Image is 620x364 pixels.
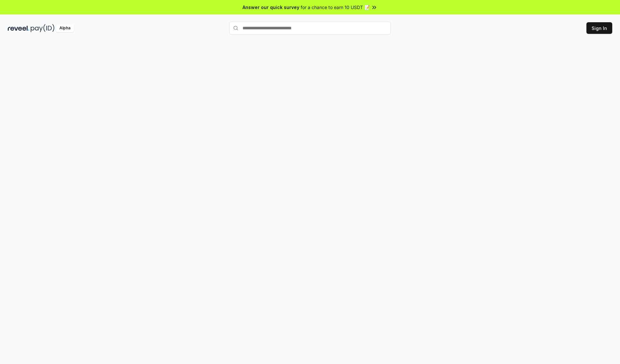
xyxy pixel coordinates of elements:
img: pay_id [31,24,55,32]
div: Alpha [56,24,74,32]
span: for a chance to earn 10 USDT 📝 [301,4,370,11]
img: reveel_dark [8,24,29,32]
span: Answer our quick survey [243,4,299,11]
button: Sign In [586,22,612,34]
